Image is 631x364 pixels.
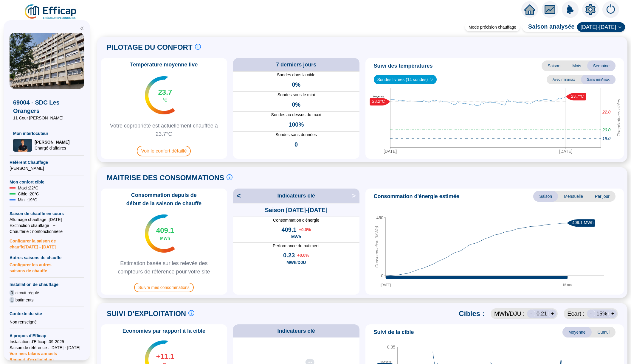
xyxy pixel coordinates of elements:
span: Cibles : [459,309,485,318]
tspan: 0.35 [387,345,395,349]
img: Chargé d'affaires [13,139,32,152]
span: Chaufferie : non fonctionnelle [10,228,84,234]
span: SUIVI D'EXPLOITATION [107,309,186,318]
span: Saison de chauffe en cours [10,211,84,217]
span: Suivi de la cible [374,328,414,336]
span: Saison [533,191,558,202]
span: Consommation d'énergie [233,217,359,223]
span: Exctinction chauffage : -- [10,223,84,228]
span: 1 [10,297,14,303]
span: Saison [542,60,566,71]
div: + [548,309,556,318]
span: °C [163,97,168,103]
span: Configurer la saison de chauffe [DATE] - [DATE] [10,234,84,250]
div: - [587,309,595,318]
text: Moyenne [373,95,384,98]
span: double-left [80,26,84,30]
span: MWh [160,235,170,241]
span: 100% [289,120,304,129]
span: Maxi : 22 °C [18,185,38,191]
tspan: [DATE] [559,149,572,154]
text: Moyenne [380,360,391,363]
span: +11.1 [156,352,174,361]
tspan: [DATE] [383,149,396,154]
span: Sondes sans données [233,132,359,138]
tspan: [DATE] [380,283,391,287]
span: A propos d'Efficap [10,333,84,339]
span: Economies par rapport à la cible [119,327,209,335]
span: 409.1 [156,226,174,235]
span: info-circle [227,174,232,180]
span: setting [585,4,596,15]
span: MWh [291,234,301,240]
span: PILOTAGE DU CONFORT [107,43,193,52]
span: Sondes dans la cible [233,72,359,78]
span: 0% [292,80,300,89]
div: + [608,309,617,318]
span: Allumage chauffage : [DATE] [10,217,84,223]
span: Ecart : [567,309,585,318]
tspan: 450 [376,215,383,220]
span: Performance du batiment [233,243,359,249]
span: down [618,25,622,29]
span: Votre copropriété est actuellement chauffée à 23.7°C [103,122,225,138]
img: alerts [562,1,579,18]
tspan: 19.0 [602,136,610,141]
span: home [524,4,535,15]
span: [PERSON_NAME] [10,165,84,171]
span: Contexte du site [10,311,84,317]
span: Température moyenne live [127,60,201,69]
span: 69004 - SDC Les Orangers [13,98,80,115]
span: Autres saisons de chauffe [10,255,84,261]
span: Installation de chauffage [10,281,84,287]
span: MAITRISE DES CONSOMMATIONS [107,173,224,183]
span: Configurer les autres saisons de chauffe [10,261,84,274]
span: Consommation depuis de début de la saison de chauffe [103,191,225,208]
span: 0 [294,140,298,149]
span: Chargé d'affaires [35,145,69,151]
tspan: Températures cibles [616,99,621,136]
text: 409.1 MWh [572,220,593,225]
span: info-circle [195,44,201,50]
span: Avec min/max [547,75,581,84]
span: MWh /DJU : [494,309,525,318]
span: Saison de référence : [DATE] - [DATE] [10,345,84,351]
span: Sans min/max [581,75,616,84]
span: + 0.0 % [299,227,311,233]
span: Suivre mes consommations [134,283,194,292]
span: 0.23 [283,251,295,259]
span: Sondes sous le mini [233,92,359,98]
span: Cible : 20 °C [18,191,39,197]
span: Mois [566,60,587,71]
span: circuit régulé [15,290,39,296]
span: Suivi des températures [374,62,433,70]
span: 0 [10,290,14,296]
span: down [430,78,433,81]
span: Sondes au dessus du maxi [233,112,359,118]
text: 23.2°C [372,99,385,104]
text: 23.7°C [571,94,584,99]
tspan: Consommation (MWh) [374,226,379,268]
div: Non renseigné [10,319,84,325]
span: Mon confort cible [10,179,84,185]
span: Estimation basée sur les relevés des compteurs de référence pour votre site [103,259,225,276]
span: Indicateurs clé [277,192,315,200]
span: Mon interlocuteur [13,130,80,136]
tspan: 22.0 [602,110,610,114]
span: Rapport d'exploitation [10,357,84,363]
span: 0.21 [537,309,547,318]
span: 15 % [596,309,607,318]
span: Moyenne [562,327,592,337]
span: Saison analysée [522,22,575,32]
span: Cumul [592,327,616,337]
span: [PERSON_NAME] [35,139,69,145]
span: Référent Chauffage [10,159,84,165]
span: Installation d'Efficap : 09-2025 [10,339,84,345]
span: fund [545,4,555,15]
div: - [527,309,535,318]
span: batiments [15,297,34,303]
span: MWh/DJU [286,259,306,265]
span: Mini : 19 °C [18,197,37,203]
img: alerts [602,1,619,18]
img: indicateur températures [145,76,175,114]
